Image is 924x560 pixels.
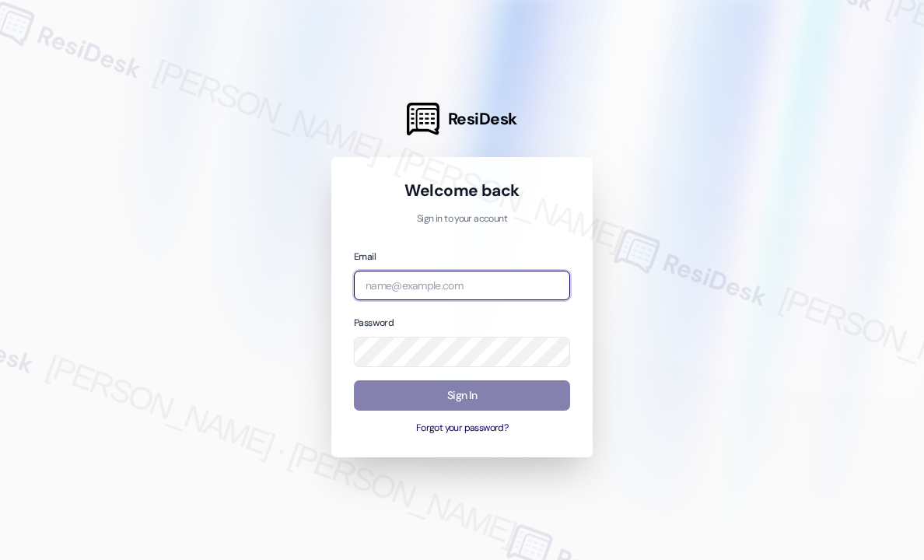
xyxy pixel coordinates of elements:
[354,271,570,301] input: name@example.com
[407,103,439,135] img: ResiDesk Logo
[354,422,570,436] button: Forgot your password?
[354,212,570,226] p: Sign in to your account
[448,108,517,130] span: ResiDesk
[354,180,570,201] h1: Welcome back
[354,250,376,263] label: Email
[354,317,394,329] label: Password
[354,380,570,411] button: Sign In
